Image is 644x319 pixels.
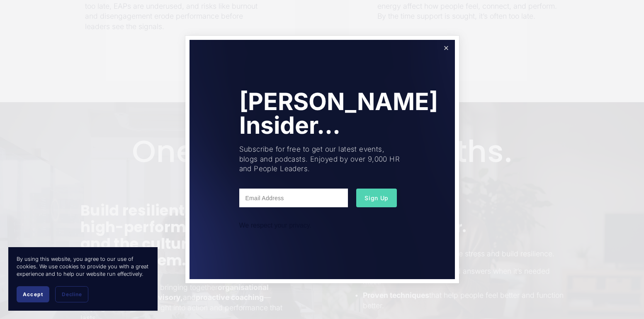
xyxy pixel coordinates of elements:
button: Decline [55,286,88,302]
span: Accept [23,291,43,297]
a: Close [439,41,453,56]
input: Email Address [239,189,348,207]
span: Sign Up [365,194,389,201]
button: Accept [17,286,49,302]
div: We respect your privacy. [239,222,405,229]
p: Subscribe for free to get our latest events, blogs and podcasts. Enjoyed by over 9,000 HR and Peo... [239,145,405,174]
section: Cookie banner [8,247,158,311]
h1: [PERSON_NAME] Insider... [239,90,438,137]
button: Sign Up [356,189,397,207]
p: By using this website, you agree to our use of cookies. We use cookies to provide you with a grea... [17,255,149,278]
span: Decline [62,291,82,297]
